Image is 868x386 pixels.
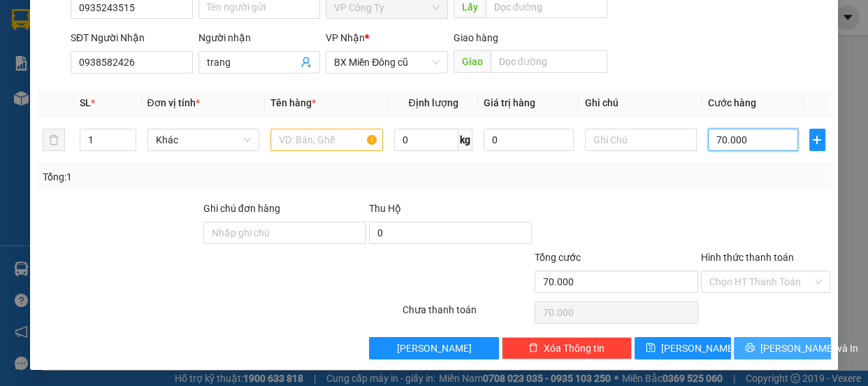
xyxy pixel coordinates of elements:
[491,50,607,73] input: Dọc đường
[408,97,458,108] span: Định lượng
[535,252,581,263] span: Tổng cước
[502,337,632,359] button: deleteXóa Thông tin
[579,90,703,117] th: Ghi chú
[484,129,574,151] input: 0
[454,32,498,43] span: Giao hàng
[484,97,535,108] span: Giá trị hàng
[270,129,383,151] input: VD: Bàn, Ghế
[760,341,858,356] span: [PERSON_NAME] và In
[334,52,440,73] span: BX Miền Đông cũ
[585,129,697,151] input: Ghi Chú
[528,343,538,354] span: delete
[43,169,336,185] div: Tổng: 1
[147,97,200,108] span: Đơn vị tính
[326,32,365,43] span: VP Nhận
[80,97,91,108] span: SL
[809,129,825,151] button: plus
[544,341,605,356] span: Xóa Thông tin
[701,252,794,263] label: Hình thức thanh toán
[734,337,830,359] button: printer[PERSON_NAME] và In
[401,302,534,327] div: Chưa thanh toán
[203,222,366,244] input: Ghi chú đơn hàng
[635,337,731,359] button: save[PERSON_NAME]
[454,50,491,73] span: Giao
[301,57,312,68] span: user-add
[198,30,321,45] div: Người nhận
[43,129,65,151] button: delete
[270,97,316,108] span: Tên hàng
[203,203,280,214] label: Ghi chú đơn hàng
[810,134,825,145] span: plus
[708,97,756,108] span: Cước hàng
[646,343,656,354] span: save
[458,129,472,151] span: kg
[369,203,401,214] span: Thu Hộ
[397,341,472,356] span: [PERSON_NAME]
[745,343,755,354] span: printer
[661,341,736,356] span: [PERSON_NAME]
[369,337,499,359] button: [PERSON_NAME]
[156,129,252,150] span: Khác
[71,30,193,45] div: SĐT Người Nhận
